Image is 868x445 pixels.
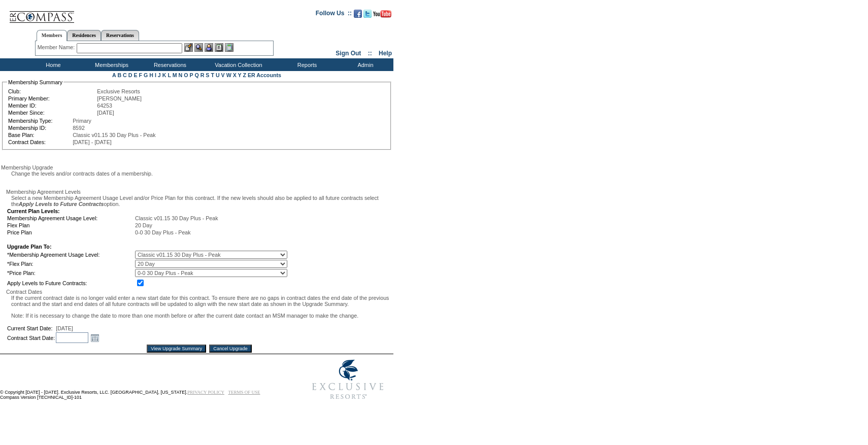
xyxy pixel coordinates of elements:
[206,72,209,78] a: S
[6,295,392,319] div: If the current contract date is no longer valid enter a new start date for this contract. To ensu...
[7,251,134,259] td: *Membership Agreement Usage Level:
[8,110,96,116] td: Member Since:
[7,79,63,85] legend: Membership Summary
[7,260,134,268] td: *Flex Plan:
[6,170,392,177] div: Change the levels and/or contracts dates of a membership.
[184,72,188,78] a: O
[201,72,205,78] a: R
[147,345,206,353] input: View Upgrade Summary
[89,332,101,344] a: Open the monthyear view popup.
[248,72,281,78] a: ER Accounts
[8,102,96,109] td: Member ID:
[11,313,392,319] p: Note: If it is necessary to change the date to more than one month before or after the current da...
[368,50,372,57] span: ::
[205,43,213,52] img: Impersonate
[6,195,392,207] div: Select a new Membership Agreement Usage Level and/or Price Plan for this contract. If the new lev...
[97,110,114,116] span: [DATE]
[97,102,112,109] span: 64253
[73,139,112,145] span: [DATE] - [DATE]
[8,95,96,101] td: Primary Member:
[7,229,134,235] td: Price Plan
[190,72,193,78] a: P
[187,390,224,395] a: PRIVACY POLICY
[123,72,127,78] a: C
[238,72,242,78] a: Y
[144,72,148,78] a: G
[184,43,193,52] img: b_edit.gif
[194,43,203,52] img: View
[194,72,198,78] a: Q
[158,72,161,78] a: J
[363,13,372,19] a: Follow us on Twitter
[73,125,85,131] span: 8592
[9,3,75,23] img: Compass Home
[101,30,139,41] a: Reservations
[363,10,372,18] img: Follow us on Twitter
[73,132,155,138] span: Classic v01.15 30 Day Plus - Peak
[8,139,72,145] td: Contract Dates:
[8,88,96,94] td: Club:
[23,58,81,71] td: Home
[140,58,198,71] td: Reservations
[7,325,55,331] td: Current Start Date:
[7,269,134,277] td: *Price Plan:
[112,72,116,78] a: A
[198,58,277,71] td: Vacation Collection
[8,132,72,138] td: Base Plan:
[243,72,246,78] a: Z
[56,325,73,331] span: [DATE]
[97,95,142,101] span: [PERSON_NAME]
[162,72,166,78] a: K
[277,58,335,71] td: Reports
[6,289,392,295] div: Contract Dates
[7,244,287,250] td: Upgrade Plan To:
[8,118,72,124] td: Membership Type:
[117,72,121,78] a: B
[226,72,231,78] a: W
[168,72,171,78] a: L
[1,164,392,170] div: Membership Upgrade
[335,58,393,71] td: Admin
[233,72,237,78] a: X
[81,58,140,71] td: Memberships
[216,72,220,78] a: U
[7,278,134,288] td: Apply Levels to Future Contracts:
[7,222,134,228] td: Flex Plan
[8,125,72,131] td: Membership ID:
[179,72,183,78] a: N
[97,88,140,94] span: Exclusive Resorts
[128,72,132,78] a: D
[133,72,137,78] a: E
[73,118,91,124] span: Primary
[38,43,77,52] div: Member Name:
[7,215,134,221] td: Membership Agreement Usage Level:
[215,43,223,52] img: Reservations
[373,10,391,18] img: Subscribe to our YouTube Channel
[135,215,218,221] span: Classic v01.15 30 Day Plus - Peak
[67,30,101,41] a: Residences
[303,354,393,405] img: Exclusive Resorts
[221,72,225,78] a: V
[37,30,68,41] a: Members
[173,72,177,78] a: M
[149,72,153,78] a: H
[228,390,260,395] a: TERMS OF USE
[373,13,391,19] a: Subscribe to our YouTube Channel
[7,332,55,344] td: Contract Start Date:
[354,10,362,18] img: Become our fan on Facebook
[19,201,104,207] i: Apply Levels to Future Contracts
[139,72,142,78] a: F
[209,345,251,353] input: Cancel Upgrade
[6,189,392,195] div: Membership Agreement Levels
[7,208,287,214] td: Current Plan Levels:
[354,13,362,19] a: Become our fan on Facebook
[135,222,152,228] span: 20 Day
[379,50,392,57] a: Help
[211,72,214,78] a: T
[225,43,233,52] img: b_calculator.gif
[316,9,352,21] td: Follow Us ::
[135,229,191,235] span: 0-0 30 Day Plus - Peak
[155,72,156,78] a: I
[336,50,361,57] a: Sign Out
